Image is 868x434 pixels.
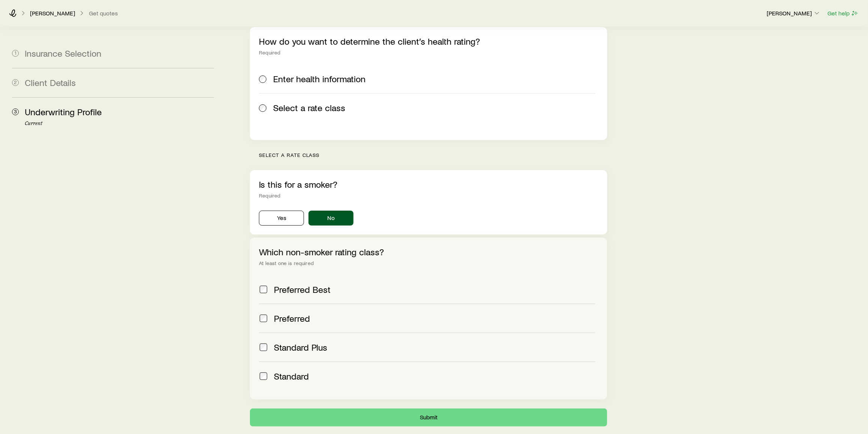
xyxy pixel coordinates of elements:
span: 3 [12,108,19,115]
span: Preferred Best [274,284,331,295]
span: Enter health information [273,74,366,84]
div: At least one is required [259,260,598,266]
span: Select a rate class [273,102,345,113]
button: Get help [827,9,859,18]
input: Select a rate class [259,104,266,112]
p: Which non-smoker rating class? [259,247,598,257]
button: [PERSON_NAME] [766,9,821,18]
p: How do you want to determine the client’s health rating? [259,36,598,47]
span: Insurance Selection [25,48,101,59]
span: Client Details [25,77,76,88]
p: Select a rate class [259,152,607,158]
input: Enter health information [259,75,266,83]
span: Underwriting Profile [25,106,102,117]
button: Yes [259,211,304,226]
p: [PERSON_NAME] [767,9,821,17]
button: Get quotes [89,10,118,17]
span: Standard Plus [274,342,327,353]
input: Preferred Best [260,286,267,293]
span: Preferred [274,313,310,324]
div: Required [259,50,598,56]
button: No [308,211,354,226]
span: Standard [274,371,309,381]
div: Required [259,193,598,199]
input: Standard Plus [260,344,267,351]
input: Preferred [260,315,267,322]
p: [PERSON_NAME] [30,9,75,17]
p: Is this for a smoker? [259,179,598,190]
p: Current [25,121,214,127]
span: 1 [12,50,19,57]
button: Submit [250,408,607,426]
input: Standard [260,372,267,380]
span: 2 [12,79,19,86]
